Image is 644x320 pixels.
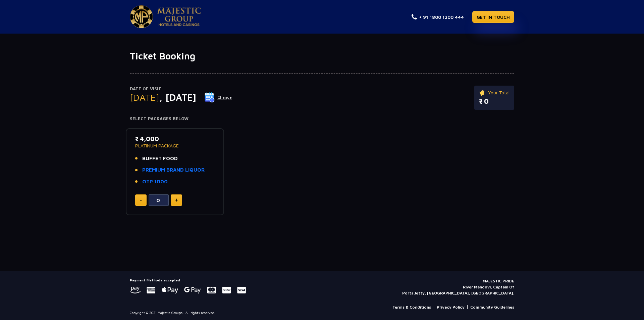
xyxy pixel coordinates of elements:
[412,13,464,20] a: + 91 1800 1200 444
[130,86,232,92] p: Date of Visit
[130,278,246,282] h5: Payment Methods accepted
[142,155,178,163] span: BUFFET FOOD
[175,198,178,202] img: plus
[130,50,514,62] h1: Ticket Booking
[204,92,232,103] button: Change
[130,92,159,103] span: [DATE]
[402,278,514,296] p: MAJESTIC PRIDE River Mandovi, Captain Of Ports Jetty, [GEOGRAPHIC_DATA], [GEOGRAPHIC_DATA].
[142,178,168,186] a: OTP 1000
[135,134,215,143] p: ₹ 4,000
[437,304,465,310] a: Privacy Policy
[479,89,509,96] p: Your Total
[392,304,431,310] a: Terms & Conditions
[130,5,153,28] img: Majestic Pride
[479,89,486,96] img: ticket
[479,96,509,106] p: ₹ 0
[159,92,196,103] span: , [DATE]
[157,7,201,26] img: Majestic Pride
[470,304,514,310] a: Community Guidelines
[142,166,205,174] a: PREMIUM BRAND LIQUOR
[135,143,215,148] p: PLATINUM PACKAGE
[130,310,215,315] p: Copyright © 2021 Majestic Groups . All rights reserved.
[472,11,514,23] a: GET IN TOUCH
[140,200,142,201] img: minus
[130,116,514,122] h4: Select Packages Below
